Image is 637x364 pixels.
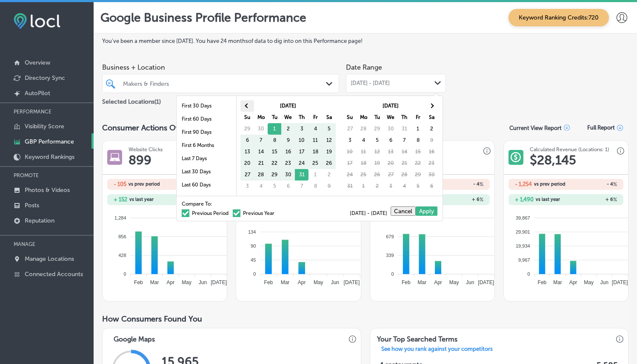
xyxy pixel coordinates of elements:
td: 28 [357,123,370,135]
tspan: 339 [386,253,394,258]
td: 14 [397,146,411,158]
td: 19 [322,146,336,158]
button: Cancel [391,206,416,216]
tspan: Feb [402,279,411,285]
tspan: Apr [298,279,306,285]
th: Th [397,112,411,123]
tspan: 428 [118,253,126,258]
td: 13 [384,146,397,158]
h2: + 6 [566,197,617,203]
li: First 6 Months [177,139,236,152]
tspan: 856 [118,234,126,239]
td: 11 [357,146,370,158]
li: Last 30 Days [177,165,236,178]
tspan: 39,867 [516,215,530,220]
span: vs prev period [534,182,566,186]
p: Directory Sync [25,74,65,82]
td: 3 [384,181,397,192]
td: 1 [268,123,281,135]
td: 17 [343,158,357,169]
td: 13 [240,146,254,158]
span: vs last year [536,197,560,202]
th: [DATE] [357,100,425,112]
td: 17 [295,146,309,158]
td: 30 [384,123,397,135]
tspan: 0 [124,271,126,277]
td: 18 [357,158,370,169]
td: 29 [370,123,384,135]
td: 1 [357,181,370,192]
td: 4 [254,181,268,192]
td: 30 [425,169,438,181]
tspan: 9,967 [518,257,530,262]
td: 6 [384,135,397,146]
label: You've been a member since [DATE] . You have 24 months of data to dig into on this Performance page! [102,38,628,44]
td: 20 [384,158,397,169]
tspan: Feb [134,279,143,285]
td: 12 [322,135,336,146]
h1: $ 28,145 [530,152,576,168]
p: Reputation [25,217,54,224]
tspan: 1,284 [114,215,126,220]
tspan: 0 [391,271,394,277]
h2: - 4 [568,181,617,187]
td: 30 [281,169,295,181]
td: 22 [268,158,281,169]
p: Overview [25,59,50,66]
td: 3 [295,123,309,135]
tspan: 134 [248,229,256,234]
tspan: 19,934 [516,243,530,248]
h1: 899 [129,152,151,168]
label: Date Range [346,63,382,71]
p: Visibility Score [25,123,64,130]
li: First 90 Days [177,126,236,139]
th: Su [240,112,254,123]
td: 26 [370,169,384,181]
th: Th [295,112,309,123]
td: 6 [425,181,438,192]
span: Consumer Actions Overview [102,123,203,133]
h2: + 1,490 [515,196,534,203]
h2: + 152 [114,196,127,203]
p: Keyword Rankings [25,153,74,161]
p: See how you rank against your competitors [374,346,500,355]
td: 21 [397,158,411,169]
span: vs prev period [129,182,160,186]
td: 2 [370,181,384,192]
li: Last 90 Days [177,192,236,205]
tspan: 0 [527,271,530,277]
td: 22 [411,158,425,169]
td: 20 [240,158,254,169]
td: 6 [281,181,295,192]
tspan: 29,901 [516,229,530,234]
span: [DATE] - [DATE] [351,80,390,87]
th: Sa [425,112,438,123]
td: 10 [343,146,357,158]
label: Previous Period [182,211,229,216]
span: How Consumers Found You [102,314,202,324]
td: 19 [370,158,384,169]
span: % [613,181,617,187]
th: Mo [357,112,370,123]
tspan: Feb [538,279,547,285]
p: Selected Locations ( 1 ) [102,95,161,105]
td: 14 [254,146,268,158]
tspan: May [584,279,594,285]
span: Full Report [587,124,615,131]
td: 25 [357,169,370,181]
tspan: Jun [466,279,474,285]
th: Fr [411,112,425,123]
td: 29 [411,169,425,181]
h3: Calculated Revenue (Locations: 1) [530,147,609,152]
td: 12 [370,146,384,158]
td: 5 [322,123,336,135]
td: 15 [268,146,281,158]
tspan: Jun [331,279,339,285]
td: 5 [370,135,384,146]
td: 2 [322,169,336,181]
h2: + 6 [432,197,483,203]
td: 21 [254,158,268,169]
tspan: Feb [264,279,273,285]
tspan: May [182,279,191,285]
th: We [384,112,397,123]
